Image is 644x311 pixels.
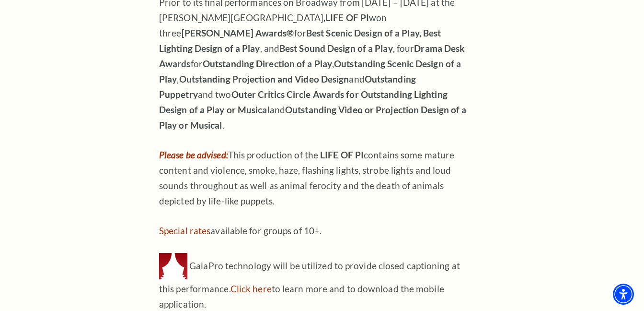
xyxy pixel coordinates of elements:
[613,284,634,305] div: Accessibility Menu
[159,58,461,84] strong: Outstanding Scenic Design of a Play
[318,149,364,160] strong: LIFE OF PI
[179,73,349,84] strong: Outstanding Projection and Video Design
[279,43,393,54] strong: Best Sound Design of a Play
[325,12,369,23] strong: LIFE OF PI
[182,27,294,38] strong: [PERSON_NAME] Awards®
[230,283,272,294] a: Click here to learn more and to download the mobile application - open in a new tab
[306,27,421,38] strong: Best Scenic Design of a Play,
[159,147,471,209] p: This production of the contains some mature content and violence, smoke, haze, flashing lights, s...
[203,58,332,69] strong: Outstanding Direction of a Play
[159,73,416,100] strong: Outstanding Puppetry
[159,43,464,69] strong: Drama Desk Awards
[159,225,210,236] a: Special rates
[159,149,228,160] em: Please be advised:
[159,104,466,131] strong: Outstanding Video or Projection Design of a Play or Musical
[159,223,471,239] p: available for groups of 10+.
[159,253,187,281] img: GalaPro technology will be utilized to provide closed captioning at this performance.
[159,27,441,54] strong: Best Lighting Design of a Play
[159,89,448,115] strong: Outer Critics Circle Awards for Outstanding Lighting Design of a Play or Musical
